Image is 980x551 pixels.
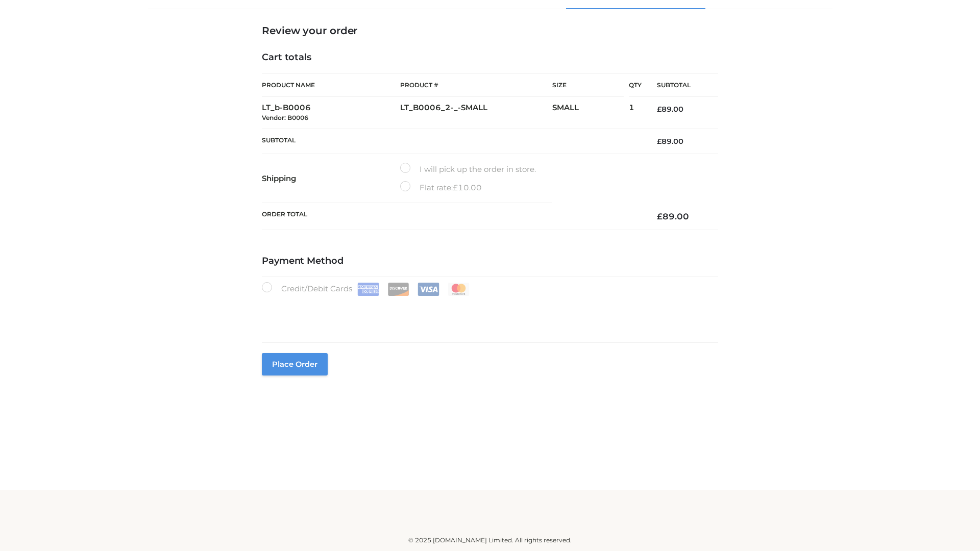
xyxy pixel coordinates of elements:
td: LT_b-B0006 [262,97,400,129]
td: SMALL [552,97,629,129]
h3: Review your order [262,24,718,37]
th: Subtotal [642,74,718,97]
span: £ [657,211,663,221]
bdi: 89.00 [657,211,689,221]
bdi: 89.00 [657,137,683,146]
th: Order Total [262,203,642,230]
label: Credit/Debit Cards [262,282,471,296]
iframe: Secure payment input frame [260,294,716,331]
td: LT_B0006_2-_-SMALL [400,97,552,129]
img: Visa [418,283,439,296]
bdi: 89.00 [657,105,683,114]
th: Shipping [262,154,400,203]
th: Product Name [262,73,400,97]
h4: Payment Method [262,256,718,267]
img: Amex [357,283,379,296]
bdi: 10.00 [453,183,482,192]
th: Size [552,74,624,97]
span: £ [453,183,458,192]
th: Qty [629,73,642,97]
span: £ [657,137,661,146]
h4: Cart totals [262,52,718,63]
button: Place order [262,353,328,375]
th: Subtotal [262,129,642,154]
small: Vendor: B0006 [262,114,308,121]
label: Flat rate: [400,181,482,194]
div: © 2025 [DOMAIN_NAME] Limited. All rights reserved. [152,535,828,545]
span: £ [657,105,661,114]
img: Mastercard [448,283,470,296]
label: I will pick up the order in store. [400,163,536,176]
td: 1 [629,97,642,129]
img: Discover [387,283,409,296]
th: Product # [400,73,552,97]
